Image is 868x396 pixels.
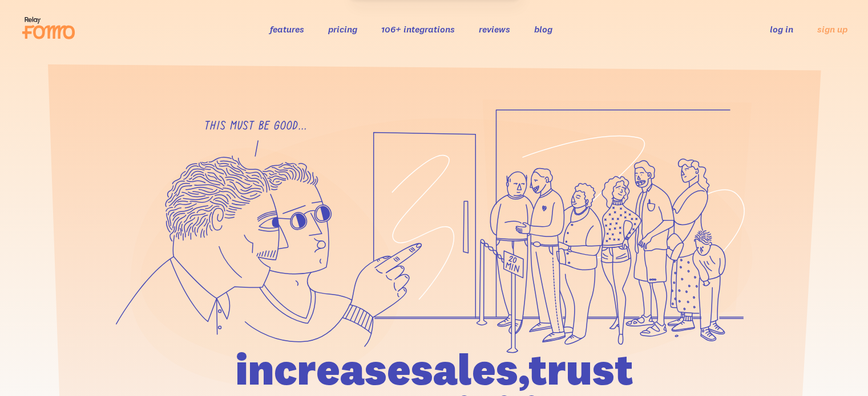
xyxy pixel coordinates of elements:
a: pricing [328,23,357,35]
a: sign up [817,23,847,35]
a: reviews [479,23,510,35]
a: 106+ integrations [381,23,455,35]
a: features [270,23,304,35]
a: blog [534,23,552,35]
a: log in [770,23,793,35]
